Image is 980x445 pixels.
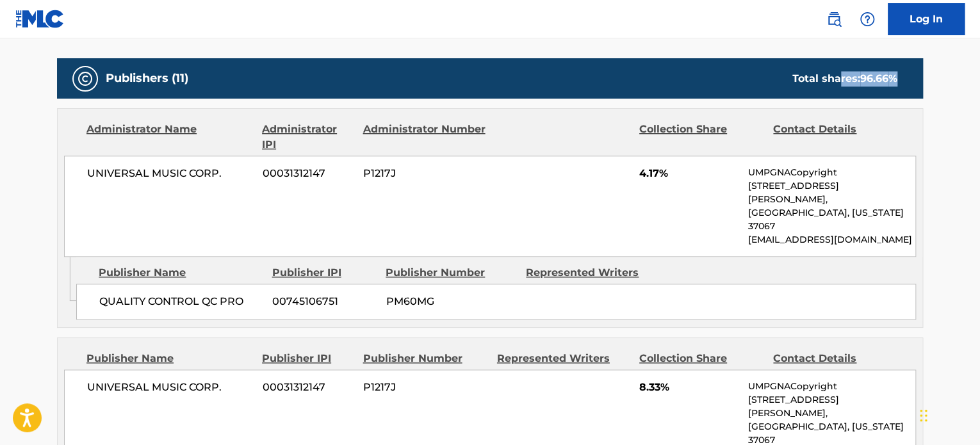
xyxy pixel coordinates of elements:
[363,351,487,366] div: Publisher Number
[15,10,65,28] img: MLC Logo
[86,122,252,152] div: Administrator Name
[639,351,764,366] div: Collection Share
[99,294,263,309] span: QUALITY CONTROL QC PRO
[920,396,927,435] div: Drag
[263,380,354,395] span: 00031312147
[888,3,965,35] a: Log In
[748,206,915,233] p: [GEOGRAPHIC_DATA], [US_STATE] 37067
[272,265,376,280] div: Publisher IPI
[854,6,880,32] div: Help
[86,351,252,366] div: Publisher Name
[262,351,353,366] div: Publisher IPI
[748,166,915,179] p: UMPGNACopyright
[639,166,739,181] span: 4.17%
[87,380,253,395] span: UNIVERSAL MUSIC CORP.
[272,294,376,309] span: 00745106751
[773,351,897,366] div: Contact Details
[263,166,354,181] span: 00031312147
[639,122,764,152] div: Collection Share
[748,179,915,206] p: [STREET_ADDRESS][PERSON_NAME],
[78,71,93,86] img: Publishers
[262,122,353,152] div: Administrator IPI
[87,166,253,181] span: UNIVERSAL MUSIC CORP.
[792,71,897,86] div: Total shares:
[826,12,842,27] img: search
[386,294,516,309] span: PM60MG
[363,380,487,395] span: P1217J
[748,233,915,247] p: [EMAIL_ADDRESS][DOMAIN_NAME]
[497,351,630,366] div: Represented Writers
[526,265,657,280] div: Represented Writers
[821,6,847,32] a: Public Search
[639,380,739,395] span: 8.33%
[99,265,262,280] div: Publisher Name
[106,71,188,86] h5: Publishers (11)
[363,166,487,181] span: P1217J
[860,12,875,27] img: help
[748,393,915,420] p: [STREET_ADDRESS][PERSON_NAME],
[860,72,897,85] span: 96.66 %
[386,265,516,280] div: Publisher Number
[773,122,897,152] div: Contact Details
[916,384,980,445] iframe: Chat Widget
[748,380,915,393] p: UMPGNACopyright
[363,122,487,152] div: Administrator Number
